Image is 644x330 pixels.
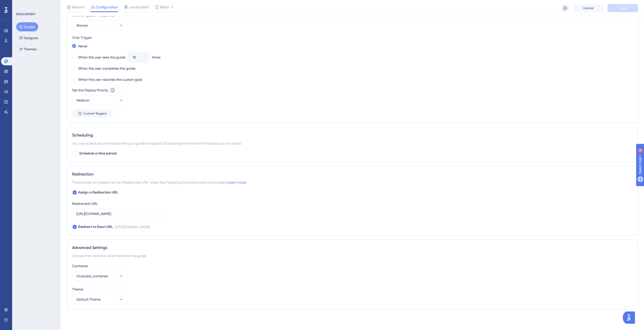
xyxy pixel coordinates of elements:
[573,4,604,12] button: Cancel
[76,22,88,28] span: Always
[78,76,142,83] label: When the user reaches the custom goal
[16,45,39,54] button: Themes
[72,4,85,10] span: Reports
[129,4,149,10] span: Localization
[78,189,118,196] span: Assign a Redirection URL
[16,12,35,16] div: ENGAGEMENT
[72,294,128,304] button: Default Theme
[76,273,108,279] span: Outsized_container
[78,224,113,230] span: Redirect to Exact URL
[608,4,638,12] button: Save
[72,179,246,185] span: The browser will redirect to the “Redirection URL” when the Targeting Conditions are not provided.
[160,4,169,10] span: Editor
[12,1,32,7] span: Need Help?
[72,132,633,138] div: Scheduling
[72,140,633,146] div: You can schedule a time period for your guide to appear. Scheduling will not work if the status i...
[16,22,38,31] button: Guides
[72,95,128,105] button: Medium
[72,87,108,93] div: Set the Display Priority
[72,271,128,281] button: Outsized_container
[72,263,633,269] div: Container
[72,253,633,259] div: Choose the container and theme for the guide.
[76,211,158,217] input: https://www.example.com/
[78,43,88,49] label: Never
[115,224,150,230] div: [URL][DOMAIN_NAME]
[78,54,126,60] label: When the user sees the guide
[72,109,113,118] button: Custom Triggers
[72,34,633,41] div: Stop Trigger
[76,296,100,302] span: Default Theme
[96,4,118,10] span: Configuration
[623,310,638,325] iframe: UserGuiding AI Assistant Launcher
[152,54,160,60] div: times
[16,33,41,43] button: Hotspots
[72,20,128,30] button: Always
[227,180,246,184] a: Learn more.
[72,201,98,207] div: Redirection URL
[78,65,135,71] label: When the user completes the guide
[72,245,633,251] div: Advanced Settings
[72,171,633,177] div: Redirection
[79,150,117,157] span: Schedule a time period
[72,286,633,292] div: Theme
[84,111,107,115] span: Custom Triggers
[76,97,89,103] span: Medium
[35,3,37,7] div: 4
[619,6,626,10] span: Save
[583,6,594,10] span: Cancel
